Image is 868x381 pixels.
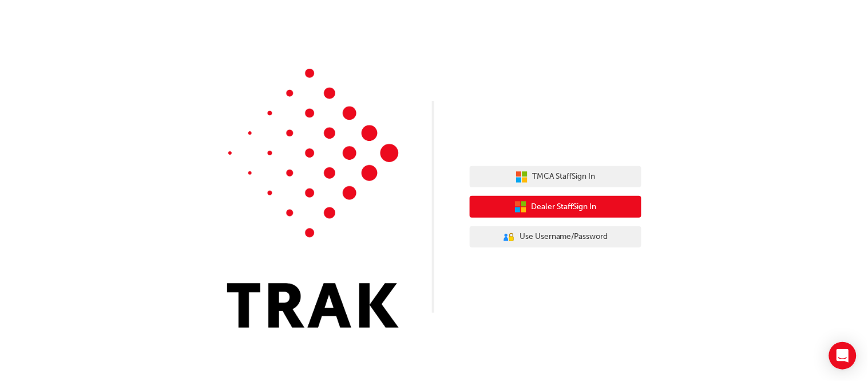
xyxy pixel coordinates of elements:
[470,226,641,248] button: Use Username/Password
[520,230,608,243] span: Use Username/Password
[532,201,597,214] span: Dealer Staff Sign In
[533,170,596,183] span: TMCA Staff Sign In
[470,166,641,188] button: TMCA StaffSign In
[470,196,641,218] button: Dealer StaffSign In
[829,342,857,370] div: Open Intercom Messenger
[227,69,399,328] img: Trak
